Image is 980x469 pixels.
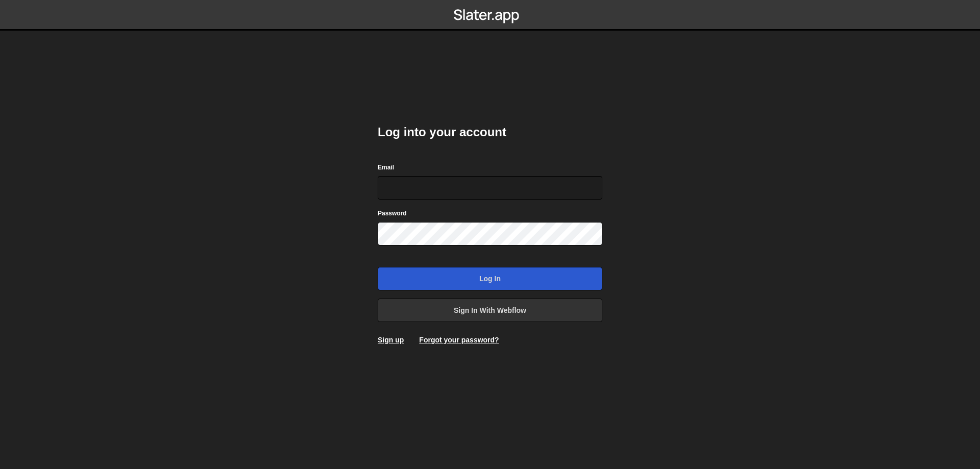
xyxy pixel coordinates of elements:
[378,299,602,322] a: Sign in with Webflow
[419,336,499,344] a: Forgot your password?
[378,124,602,140] h2: Log into your account
[378,162,394,172] label: Email
[378,336,404,344] a: Sign up
[378,267,602,290] input: Log in
[378,208,407,218] label: Password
